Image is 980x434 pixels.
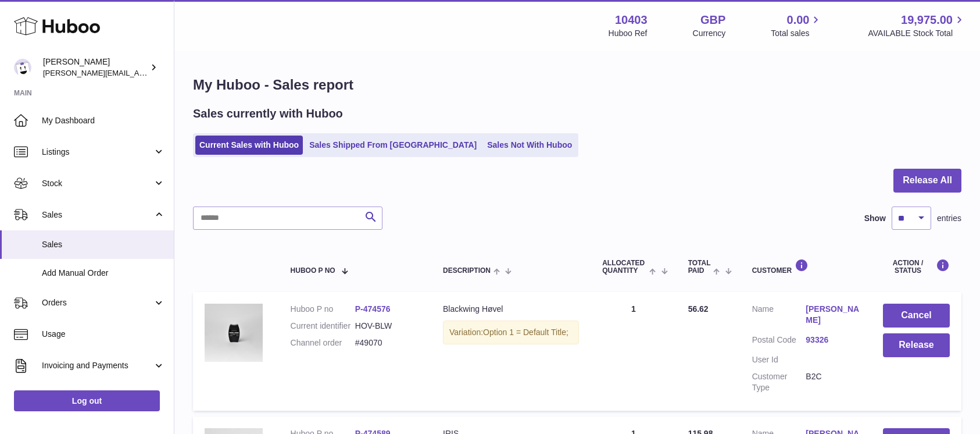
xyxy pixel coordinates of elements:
[355,337,420,348] dd: #49070
[752,371,806,393] dt: Customer Type
[901,12,953,28] span: 19,975.00
[193,76,961,94] h1: My Huboo - Sales report
[193,106,343,122] h2: Sales currently with Huboo
[883,259,950,275] div: Action / Status
[195,136,303,155] a: Current Sales with Huboo
[806,371,860,393] dd: B2C
[483,328,568,337] span: Option 1 = Default Title;
[42,115,165,126] span: My Dashboard
[291,267,335,275] span: Huboo P no
[864,213,886,224] label: Show
[609,28,648,39] div: Huboo Ref
[355,321,420,332] dd: HOV-BLW
[615,12,648,28] strong: 10403
[291,337,355,348] dt: Channel order
[688,259,711,275] span: Total paid
[42,147,153,158] span: Listings
[205,304,263,362] img: 04CONTENTAWAREcopy.jpg
[42,360,153,371] span: Invoicing and Payments
[688,304,709,314] span: 56.62
[355,304,391,314] a: P-474576
[42,297,153,308] span: Orders
[14,59,31,76] img: keval@makerscabinet.com
[883,333,950,357] button: Release
[700,12,725,28] strong: GBP
[443,304,579,315] div: Blackwing Høvel
[937,213,961,224] span: entries
[443,267,491,275] span: Description
[43,68,233,77] span: [PERSON_NAME][EMAIL_ADDRESS][DOMAIN_NAME]
[806,335,860,346] a: 93326
[42,209,153,220] span: Sales
[787,12,810,28] span: 0.00
[591,292,676,410] td: 1
[868,12,966,39] a: 19,975.00 AVAILABLE Stock Total
[806,304,860,326] a: [PERSON_NAME]
[752,304,806,329] dt: Name
[443,321,579,344] div: Variation:
[14,390,160,411] a: Log out
[771,12,822,39] a: 0.00 Total sales
[893,169,961,193] button: Release All
[693,28,726,39] div: Currency
[771,28,822,39] span: Total sales
[42,178,153,189] span: Stock
[43,56,148,79] div: [PERSON_NAME]
[883,304,950,328] button: Cancel
[291,304,355,315] dt: Huboo P no
[305,136,481,155] a: Sales Shipped From [GEOGRAPHIC_DATA]
[42,329,165,340] span: Usage
[752,354,806,365] dt: User Id
[42,239,165,250] span: Sales
[483,136,576,155] a: Sales Not With Huboo
[752,259,860,275] div: Customer
[602,259,646,275] span: ALLOCATED Quantity
[868,28,966,39] span: AVAILABLE Stock Total
[291,321,355,332] dt: Current identifier
[42,268,165,279] span: Add Manual Order
[752,335,806,348] dt: Postal Code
